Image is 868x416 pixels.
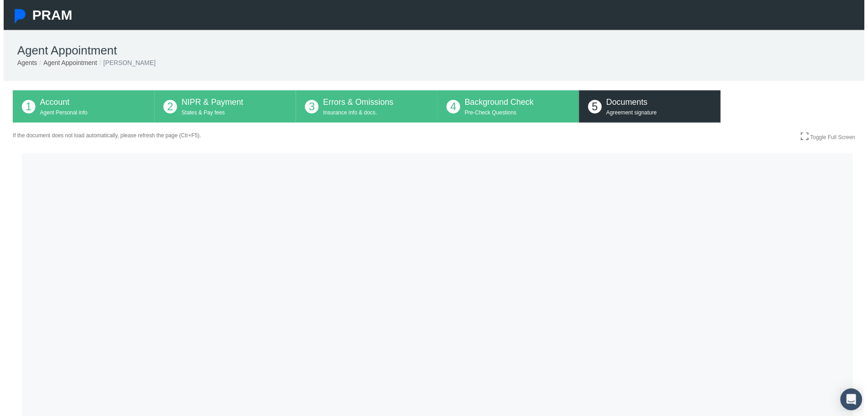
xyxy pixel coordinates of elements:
p: Pre-Check Questions [465,109,571,118]
span: Errors & Omissions [322,98,393,108]
span: Account [37,98,66,108]
p: Insurance info & docs. [322,109,428,118]
span: 5 [589,101,603,114]
span: PRAM [29,7,69,22]
span: NIPR & Payment [179,98,242,108]
li: Agent Appointment [34,58,94,68]
span: Toggle Full Screen [812,135,859,142]
span: 1 [18,101,32,114]
img: Pram Partner [9,9,24,24]
h1: Agent Appointment [14,44,861,58]
li: Agents [14,58,34,68]
p: Agreement signature [608,109,714,118]
a: Toggle Full Screen [804,134,859,141]
p: Agent Personal info [37,109,143,118]
span: Documents [608,98,649,108]
p: States & Pay fees [179,109,286,118]
h6: If the document does not load automatically, please refresh the page (Ctr+F5). [9,134,866,140]
div: Open Intercom Messenger [844,392,866,414]
span: Background Check [465,98,534,108]
span: 2 [161,101,175,114]
span: 3 [304,101,318,114]
li: [PERSON_NAME] [94,58,153,68]
span: 4 [447,101,460,114]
